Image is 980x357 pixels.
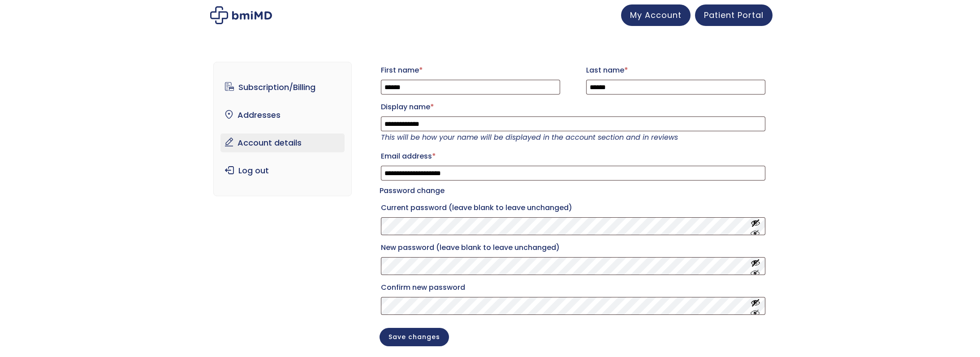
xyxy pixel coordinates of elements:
button: Show password [751,258,760,275]
span: My Account [630,9,682,21]
label: Last name [586,63,765,77]
a: Log out [220,161,345,180]
nav: Account pages [213,62,352,196]
label: First name [381,63,560,77]
a: Addresses [220,106,345,125]
legend: Password change [380,185,445,197]
button: Show password [751,298,760,314]
label: Confirm new password [381,280,765,295]
button: Save changes [380,328,449,346]
label: Display name [381,100,765,114]
button: Show password [751,218,760,235]
em: This will be how your name will be displayed in the account section and in reviews [381,132,678,142]
a: Subscription/Billing [220,78,345,97]
a: Patient Portal [695,4,773,26]
label: Email address [381,149,765,163]
a: Account details [220,133,345,152]
label: Current password (leave blank to leave unchanged) [381,201,765,215]
a: My Account [621,4,691,26]
label: New password (leave blank to leave unchanged) [381,241,765,255]
img: My account [210,6,272,24]
span: Patient Portal [704,9,764,21]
